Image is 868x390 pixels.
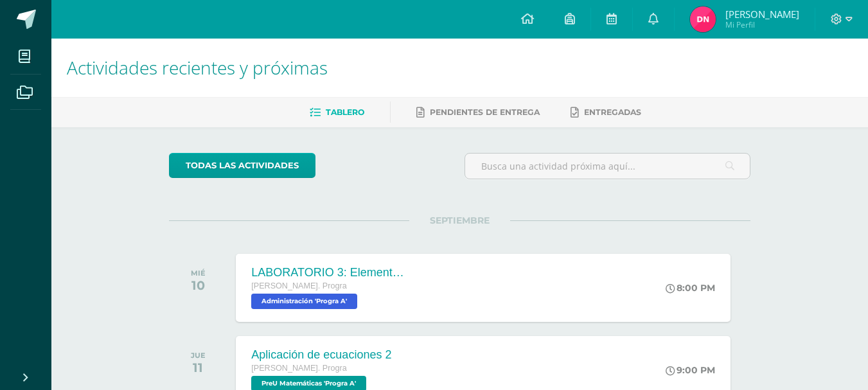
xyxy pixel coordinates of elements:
div: JUE [191,351,206,360]
input: Busca una actividad próxima aquí... [465,154,750,179]
div: LABORATORIO 3: Elementos del emprenmdimiento. [251,266,405,279]
span: Actividades recientes y próximas [67,55,328,80]
div: MIÉ [191,269,206,278]
span: SEPTIEMBRE [409,215,510,226]
span: Mi Perfil [725,19,799,30]
span: Pendientes de entrega [430,107,540,117]
div: Aplicación de ecuaciones 2 [251,348,391,362]
span: Administración 'Progra A' [251,294,357,309]
span: Entregadas [584,107,641,117]
div: 9:00 PM [666,364,715,376]
a: Tablero [310,102,364,123]
div: 8:00 PM [666,282,715,294]
a: todas las Actividades [169,153,315,178]
div: 10 [191,278,206,293]
img: bd351907fcc6d815a8ede91418bd2634.png [690,6,716,32]
span: [PERSON_NAME]. Progra [251,364,346,373]
a: Pendientes de entrega [416,102,540,123]
div: 11 [191,360,206,375]
span: Tablero [326,107,364,117]
span: [PERSON_NAME]. Progra [251,281,346,290]
a: Entregadas [571,102,641,123]
span: [PERSON_NAME] [725,8,799,21]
